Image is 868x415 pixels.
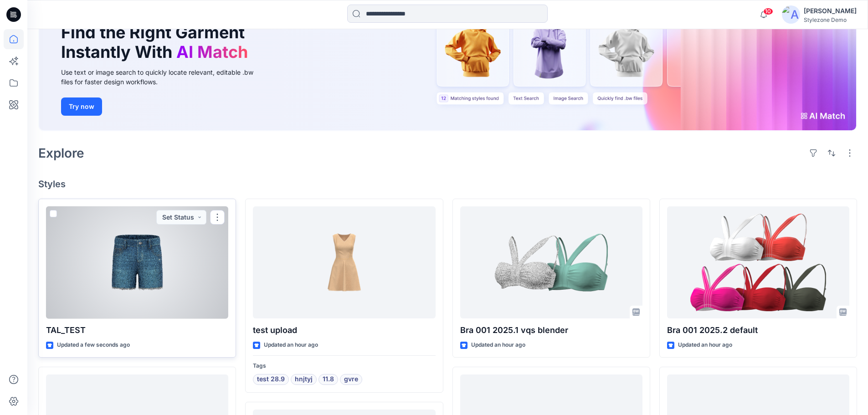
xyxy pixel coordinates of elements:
span: test 28.9 [257,374,285,385]
p: Bra 001 2025.1 vqs blender [460,324,642,337]
p: Updated an hour ago [471,340,525,350]
p: Bra 001 2025.2 default [667,324,849,337]
a: Bra 001 2025.1 vqs blender [460,206,642,319]
h2: Explore [38,146,84,160]
p: test upload [253,324,435,337]
p: Updated an hour ago [264,340,318,350]
a: TAL_TEST [46,206,228,319]
span: gvre [344,374,358,385]
p: TAL_TEST [46,324,228,337]
a: test upload [253,206,435,319]
button: Try now [61,97,102,116]
span: 10 [763,8,773,15]
div: Stylezone Demo [804,16,857,23]
div: [PERSON_NAME] [804,5,857,16]
span: AI Match [176,42,248,62]
a: Bra 001 2025.2 default [667,206,849,319]
p: Updated an hour ago [678,340,732,350]
h1: Find the Right Garment Instantly With [61,23,252,62]
h4: Styles [38,179,857,190]
p: Updated a few seconds ago [57,340,130,350]
img: avatar [782,5,800,24]
span: 11.8 [323,374,334,385]
div: Use text or image search to quickly locate relevant, editable .bw files for faster design workflows. [61,67,266,87]
p: Tags [253,361,435,371]
span: hnjtyj [295,374,313,385]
